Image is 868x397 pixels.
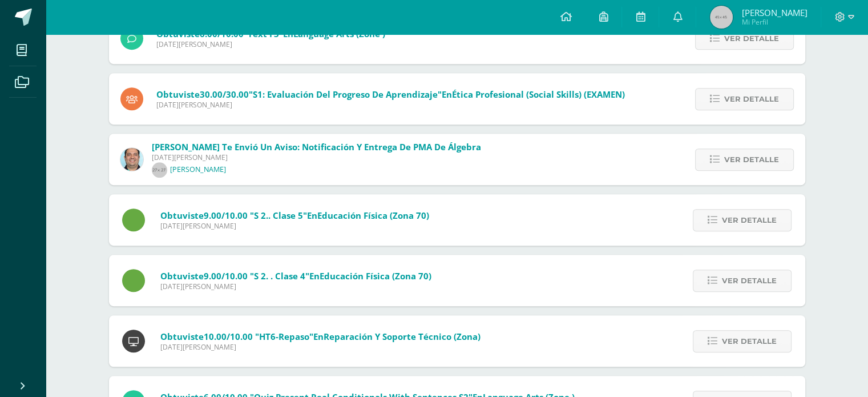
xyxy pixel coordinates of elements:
span: 9.00/10.00 [204,210,248,221]
span: Obtuviste en [156,89,625,100]
span: [PERSON_NAME] [741,7,807,18]
span: Mi Perfil [741,17,807,27]
img: 27x27 [152,162,167,178]
span: Ética Profesional (Social Skills) (EXAMEN) [452,89,625,100]
span: Obtuviste en [160,210,429,221]
span: [DATE][PERSON_NAME] [160,221,429,231]
span: Obtuviste en [160,331,481,342]
span: "S1: Evaluación del progreso de aprendizaje" [249,89,442,100]
span: 10.00/10.00 [204,331,253,342]
p: [PERSON_NAME] [170,165,226,174]
span: [DATE][PERSON_NAME] [156,39,385,49]
span: [PERSON_NAME] te envió un aviso: Notificación y Entrega de PMA de Álgebra [152,141,481,153]
span: Ver detalle [722,210,777,231]
span: Ver detalle [724,89,779,110]
span: [DATE][PERSON_NAME] [160,282,431,291]
img: 332fbdfa08b06637aa495b36705a9765.png [120,148,143,171]
span: Ver detalle [722,331,777,352]
span: "S 2. . Clase 4" [250,270,309,282]
img: 45x45 [710,6,733,29]
span: Ver detalle [724,28,779,49]
span: 9.00/10.00 [204,270,248,282]
span: Reparación y Soporte Técnico (Zona) [324,331,481,342]
span: [DATE][PERSON_NAME] [156,100,625,110]
span: "S 2.. clase 5" [250,210,307,221]
span: Educación Física (Zona 70) [317,210,429,221]
span: 30.00/30.00 [200,89,249,100]
span: "HT6-Repaso" [255,331,313,342]
span: [DATE][PERSON_NAME] [152,153,481,162]
span: Obtuviste en [160,270,431,282]
span: Ver detalle [722,270,777,291]
span: [DATE][PERSON_NAME] [160,342,481,352]
span: Educación Física (Zona 70) [320,270,431,282]
span: Ver detalle [724,149,779,170]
